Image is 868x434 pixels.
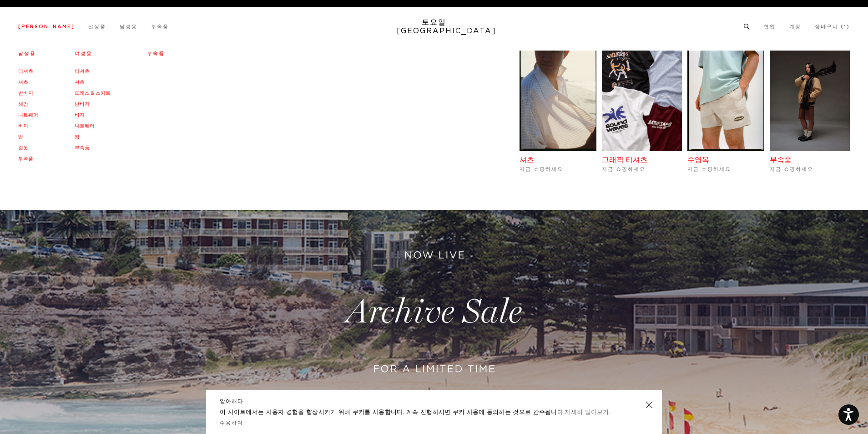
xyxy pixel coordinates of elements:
[18,102,28,107] a: 헤엄
[815,24,844,29] font: 장바구니 (
[75,69,90,74] a: 티셔츠
[609,409,611,415] font: .
[75,51,92,56] a: 여성용
[770,167,813,172] font: 지금 쇼핑하세요
[220,420,243,425] a: 수용하다
[75,91,111,96] a: 드레스 & 스커트
[18,134,23,139] a: 땀
[220,398,243,404] font: 알아채다
[18,145,28,150] a: 겉옷
[147,51,165,56] a: 부속품
[18,24,75,29] a: [PERSON_NAME]
[75,123,95,128] a: 니트웨어
[565,409,609,415] a: 자세히 알아보기
[151,24,169,29] a: 부속품
[397,27,496,35] font: [GEOGRAPHIC_DATA]
[422,19,446,26] font: 토요일
[602,155,647,164] a: 그래픽 티셔츠
[687,167,731,172] font: 지금 쇼핑하세요
[687,155,709,164] a: 수영복
[397,18,472,36] a: 토요일[GEOGRAPHIC_DATA]
[18,156,33,161] a: 부속품
[75,112,85,117] a: 바지
[815,24,850,29] a: 장바구니 (1)
[18,51,36,56] a: 남성용
[75,134,80,139] a: 땀
[520,155,534,164] a: 셔츠
[18,80,28,85] a: 셔츠
[120,24,137,29] a: 남성용
[220,409,565,415] font: 이 사이트에서는 사용자 경험을 향상시키기 위해 쿠키를 사용합니다. 계속 진행하시면 쿠키 사용에 동의하는 것으로 간주됩니다.
[75,145,90,150] a: 부속품
[764,24,776,29] a: 협업
[847,24,850,29] font: )
[18,123,28,128] a: 바지
[18,112,38,117] a: 니트웨어
[18,69,33,74] a: 티셔츠
[770,155,792,164] a: 부속품
[75,102,90,107] a: 반바지
[18,91,33,96] a: 반바지
[88,24,106,29] a: 신상품
[789,24,801,29] a: 계정
[844,25,847,29] font: 1
[520,167,563,172] font: 지금 쇼핑하세요
[75,80,85,85] a: 셔츠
